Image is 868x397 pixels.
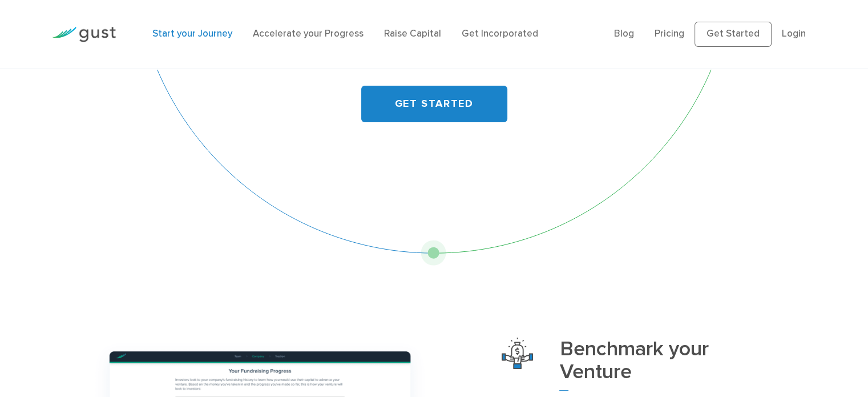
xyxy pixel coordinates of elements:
[782,28,806,39] a: Login
[695,22,772,47] a: Get Started
[502,338,533,369] img: Benchmark Your Venture
[361,86,507,122] a: GET STARTED
[559,338,781,390] h3: Benchmark your Venture
[655,28,684,39] a: Pricing
[384,28,441,39] a: Raise Capital
[462,28,538,39] a: Get Incorporated
[52,27,116,42] img: Gust Logo
[253,28,364,39] a: Accelerate your Progress
[614,28,634,39] a: Blog
[152,28,232,39] a: Start your Journey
